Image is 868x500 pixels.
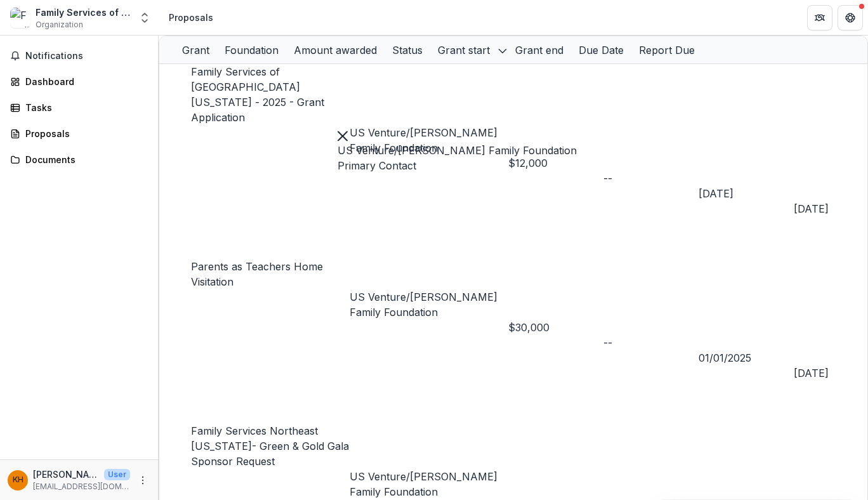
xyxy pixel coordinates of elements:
div: Amount awarded [286,36,385,63]
div: Grant end [508,36,571,63]
div: Grant [174,43,217,58]
div: Proposals [25,127,143,140]
p: Primary Contact [338,158,577,173]
div: Dashboard [25,75,143,88]
div: Grant start [430,36,508,63]
img: Family Services of Northeast Wisconsin [10,8,30,28]
div: Foundation [217,36,286,63]
div: Foundation [217,43,286,58]
button: Get Help [838,5,863,30]
span: Organization [36,19,83,30]
p: [PERSON_NAME] [33,468,99,481]
div: 01/01/2025 [699,350,794,365]
div: Proposals [169,11,213,24]
button: Partners [807,5,832,30]
p: US Venture/[PERSON_NAME] Family Foundation [350,289,508,320]
a: Tasks [5,97,153,118]
button: Notifications [5,46,153,66]
div: Status [385,43,430,58]
div: Grant [174,36,217,63]
div: Status [385,36,430,63]
div: Due Date [571,43,631,58]
button: Open entity switcher [136,5,154,30]
div: -- [603,335,699,350]
a: Parents as Teachers Home Visitation [191,260,323,288]
div: [DATE] [699,186,794,201]
div: Grant start [430,43,497,58]
a: Family Services of [GEOGRAPHIC_DATA][US_STATE] - 2025 - Grant Application [191,65,324,124]
div: -- [603,171,699,186]
p: US Venture/[PERSON_NAME] Family Foundation [350,125,508,155]
div: Tasks [25,101,143,114]
div: Kelly Hinz [13,476,23,484]
p: US Venture/[PERSON_NAME] Family Foundation [350,469,508,499]
div: Due Date [571,36,631,63]
svg: sorted descending [497,46,508,56]
p: [EMAIL_ADDRESS][DOMAIN_NAME] [33,481,130,492]
div: Report Due [631,36,702,63]
div: Family Services of [GEOGRAPHIC_DATA][US_STATE] [36,6,131,19]
button: Close [338,128,348,143]
p: User [104,469,130,480]
div: Report Due [631,43,702,58]
div: $30,000 [508,320,603,335]
div: Documents [25,153,143,166]
h2: US Venture/[PERSON_NAME] Family Foundation [338,143,577,158]
button: More [135,473,150,488]
div: Amount awarded [286,43,385,58]
a: Family Services Northeast [US_STATE]- Green & Gold Gala Sponsor Request [191,424,349,468]
a: Documents [5,149,153,170]
a: Proposals [5,123,153,144]
div: Grant end [508,43,571,58]
nav: breadcrumb [164,8,218,27]
span: Notifications [25,51,148,62]
a: Dashboard [5,71,153,92]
